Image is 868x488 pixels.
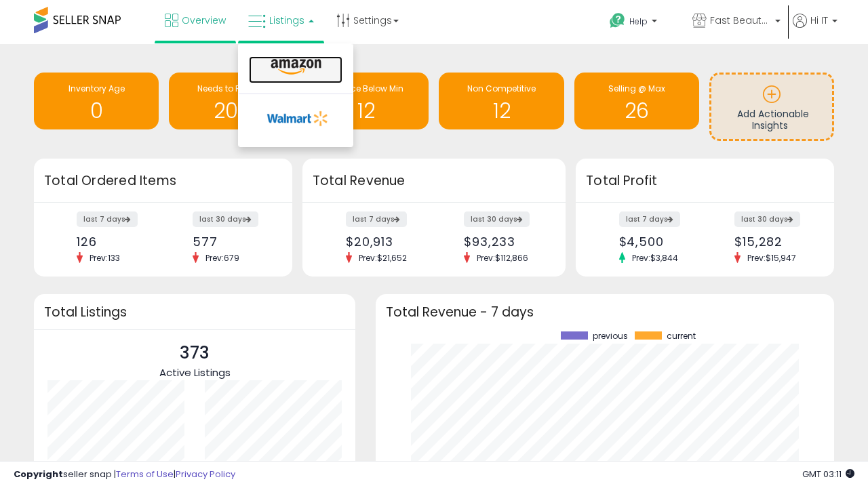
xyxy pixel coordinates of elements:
a: Inventory Age 0 [34,73,159,129]
h3: Total Revenue [313,171,555,190]
span: 2025-08-18 03:11 GMT [802,468,854,481]
label: last 7 days [77,211,138,227]
div: $20,913 [346,235,424,249]
label: last 30 days [464,211,530,227]
span: Overview [182,14,226,27]
span: Inventory Age [68,83,125,94]
a: Terms of Use [116,468,174,481]
label: last 30 days [193,211,258,227]
span: Help [629,16,648,27]
div: seller snap | | [14,468,235,481]
h3: Total Revenue - 7 days [386,307,824,317]
div: 577 [193,235,269,249]
span: Prev: $3,844 [625,252,685,264]
span: Add Actionable Insights [737,107,809,133]
h1: 12 [446,100,557,122]
strong: Copyright [14,468,63,481]
span: Selling @ Max [608,83,665,94]
span: Hi IT [810,14,828,27]
label: last 7 days [346,211,407,227]
a: Add Actionable Insights [711,75,832,139]
h1: 0 [41,100,152,122]
h3: Total Profit [586,171,824,190]
span: Active Listings [159,365,231,380]
label: last 7 days [619,211,680,227]
span: Prev: $112,866 [470,252,535,264]
a: Needs to Reprice 207 [169,73,294,129]
span: Needs to Reprice [197,83,266,94]
span: previous [593,331,628,341]
p: 373 [159,340,231,366]
span: Prev: 133 [83,252,127,264]
div: $15,282 [734,235,810,249]
a: BB Price Below Min 12 [304,73,429,129]
span: Prev: $21,652 [352,252,414,264]
span: Non Competitive [467,83,536,94]
span: Listings [269,14,304,27]
span: Fast Beauty ([GEOGRAPHIC_DATA]) [710,14,771,27]
a: Selling @ Max 26 [574,73,699,129]
i: Get Help [609,12,626,29]
span: Prev: $15,947 [741,252,803,264]
a: Hi IT [793,14,837,44]
a: Privacy Policy [176,468,235,481]
span: Prev: 679 [199,252,246,264]
h1: 26 [581,100,692,122]
span: BB Price Below Min [329,83,403,94]
div: $93,233 [464,235,542,249]
label: last 30 days [734,211,800,227]
h1: 207 [176,100,287,122]
h3: Total Ordered Items [44,171,282,190]
span: current [667,331,696,341]
a: Non Competitive 12 [439,73,564,129]
a: Help [599,2,680,44]
h1: 12 [311,100,422,122]
div: $4,500 [619,235,695,249]
div: 126 [77,235,153,249]
h3: Total Listings [44,307,345,317]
